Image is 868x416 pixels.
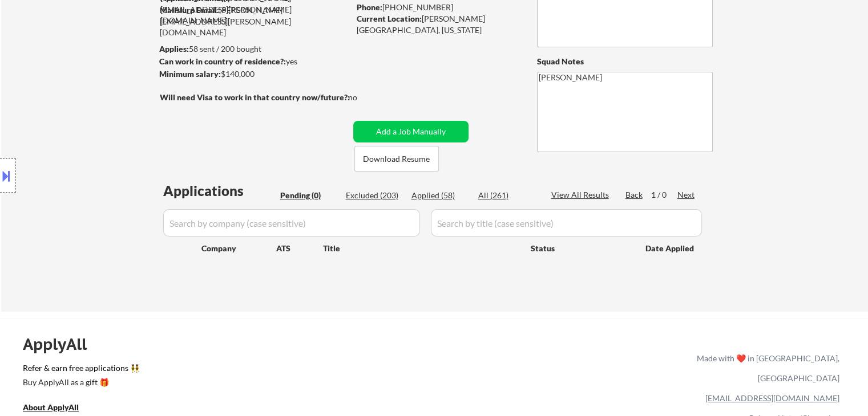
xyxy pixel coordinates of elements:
[160,5,219,15] strong: Mailslurp Email:
[357,2,518,13] div: [PHONE_NUMBER]
[159,43,349,55] div: 58 sent / 200 bought
[160,92,350,102] strong: Will need Visa to work in that country now/future?:
[159,56,346,67] div: yes
[357,14,422,23] strong: Current Location:
[431,209,702,236] input: Search by title (case sensitive)
[411,190,469,201] div: Applied (58)
[357,13,518,35] div: [PERSON_NAME][GEOGRAPHIC_DATA], [US_STATE]
[346,190,403,201] div: Excluded (203)
[23,335,100,354] div: ApplyAll
[354,146,439,172] button: Download Resume
[23,364,458,376] a: Refer & earn free applications 👯‍♀️
[692,348,839,388] div: Made with ❤️ in [GEOGRAPHIC_DATA], [GEOGRAPHIC_DATA]
[645,243,696,254] div: Date Applied
[159,56,286,66] strong: Can work in country of residence?:
[23,402,79,412] u: About ApplyAll
[280,190,337,201] div: Pending (0)
[357,2,382,12] strong: Phone:
[160,5,349,38] div: [PERSON_NAME][EMAIL_ADDRESS][PERSON_NAME][DOMAIN_NAME]
[23,376,137,390] a: Buy ApplyAll as a gift 🎁
[23,401,95,415] a: About ApplyAll
[159,44,189,54] strong: Applies:
[531,238,629,258] div: Status
[159,68,349,80] div: $140,000
[23,378,137,386] div: Buy ApplyAll as a gift 🎁
[551,189,612,201] div: View All Results
[276,243,323,254] div: ATS
[651,189,677,201] div: 1 / 0
[705,393,839,403] a: [EMAIL_ADDRESS][DOMAIN_NAME]
[478,190,535,201] div: All (261)
[163,209,420,236] input: Search by company (case sensitive)
[159,69,221,79] strong: Minimum salary:
[348,92,381,103] div: no
[625,189,644,201] div: Back
[537,56,713,67] div: Squad Notes
[677,189,696,201] div: Next
[323,243,520,254] div: Title
[353,121,469,142] button: Add a Job Manually
[163,184,276,198] div: Applications
[201,243,276,254] div: Company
